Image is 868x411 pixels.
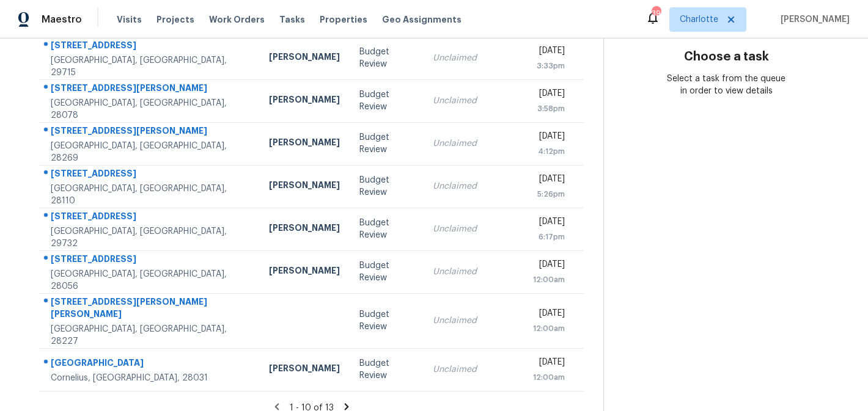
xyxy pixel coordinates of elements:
[359,131,413,156] div: Budget Review
[51,54,249,79] div: [GEOGRAPHIC_DATA], [GEOGRAPHIC_DATA], 29715
[51,253,249,268] div: [STREET_ADDRESS]
[51,372,249,384] div: Cornelius, [GEOGRAPHIC_DATA], 28031
[433,223,504,235] div: Unclaimed
[433,95,504,107] div: Unclaimed
[382,13,462,26] span: Geo Assignments
[269,362,340,377] div: [PERSON_NAME]
[523,231,565,243] div: 6:17pm
[269,51,340,66] div: [PERSON_NAME]
[156,13,194,26] span: Projects
[523,188,565,200] div: 5:26pm
[51,167,249,183] div: [STREET_ADDRESS]
[523,356,565,371] div: [DATE]
[51,39,249,54] div: [STREET_ADDRESS]
[523,258,565,274] div: [DATE]
[433,315,504,327] div: Unclaimed
[359,217,413,241] div: Budget Review
[684,51,769,63] h3: Choose a task
[433,52,504,64] div: Unclaimed
[51,225,249,250] div: [GEOGRAPHIC_DATA], [GEOGRAPHIC_DATA], 29732
[665,73,787,97] div: Select a task from the queue in order to view details
[51,183,249,207] div: [GEOGRAPHIC_DATA], [GEOGRAPHIC_DATA], 28110
[209,13,265,26] span: Work Orders
[269,264,340,280] div: [PERSON_NAME]
[359,308,413,333] div: Budget Review
[51,97,249,122] div: [GEOGRAPHIC_DATA], [GEOGRAPHIC_DATA], 28078
[523,45,565,60] div: [DATE]
[51,82,249,97] div: [STREET_ADDRESS][PERSON_NAME]
[359,260,413,284] div: Budget Review
[359,89,413,113] div: Budget Review
[279,15,305,24] span: Tasks
[523,274,565,286] div: 12:00am
[42,13,82,26] span: Maestro
[269,179,340,194] div: [PERSON_NAME]
[523,322,565,335] div: 12:00am
[51,357,249,372] div: [GEOGRAPHIC_DATA]
[269,222,340,237] div: [PERSON_NAME]
[433,363,504,376] div: Unclaimed
[523,87,565,103] div: [DATE]
[117,13,142,26] span: Visits
[51,323,249,347] div: [GEOGRAPHIC_DATA], [GEOGRAPHIC_DATA], 28227
[523,103,565,115] div: 3:58pm
[269,136,340,151] div: [PERSON_NAME]
[523,60,565,72] div: 3:33pm
[433,180,504,192] div: Unclaimed
[523,307,565,322] div: [DATE]
[51,210,249,225] div: [STREET_ADDRESS]
[680,13,718,26] span: Charlotte
[523,216,565,231] div: [DATE]
[269,93,340,109] div: [PERSON_NAME]
[359,46,413,70] div: Budget Review
[359,357,413,382] div: Budget Review
[51,140,249,164] div: [GEOGRAPHIC_DATA], [GEOGRAPHIC_DATA], 28269
[51,296,249,323] div: [STREET_ADDRESS][PERSON_NAME][PERSON_NAME]
[523,130,565,145] div: [DATE]
[51,268,249,293] div: [GEOGRAPHIC_DATA], [GEOGRAPHIC_DATA], 28056
[523,371,565,384] div: 12:00am
[433,266,504,278] div: Unclaimed
[523,173,565,188] div: [DATE]
[433,137,504,150] div: Unclaimed
[359,174,413,198] div: Budget Review
[51,125,249,140] div: [STREET_ADDRESS][PERSON_NAME]
[523,145,565,158] div: 4:12pm
[776,13,850,26] span: [PERSON_NAME]
[652,7,660,20] div: 39
[320,13,367,26] span: Properties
